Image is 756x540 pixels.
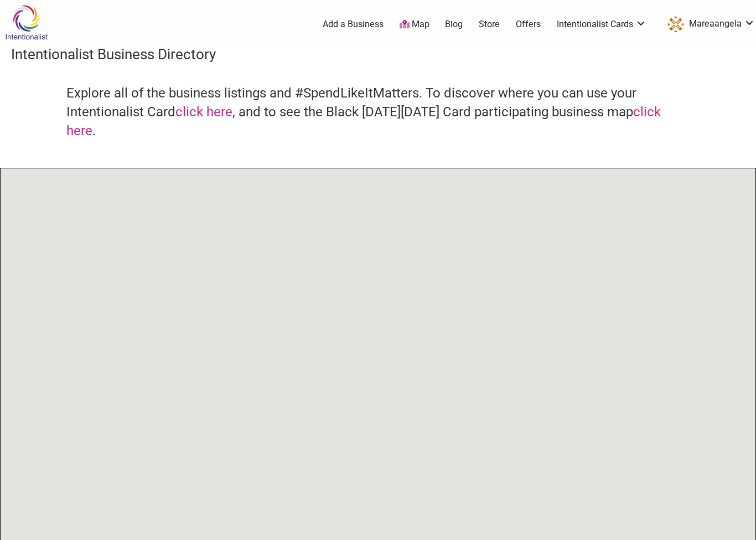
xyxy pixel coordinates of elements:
a: Add a Business [323,18,384,30]
h3: Intentionalist Business Directory [11,44,745,64]
a: click here [66,104,661,138]
a: Mareaangela [662,14,755,34]
a: Blog [445,18,463,30]
a: Store [479,18,500,30]
a: click here [175,104,232,120]
a: Map [400,18,429,31]
h4: Explore all of the business listings and #SpendLikeItMatters. To discover where you can use your ... [66,84,690,140]
a: Intentionalist Cards [557,18,646,30]
a: Offers [516,18,541,30]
